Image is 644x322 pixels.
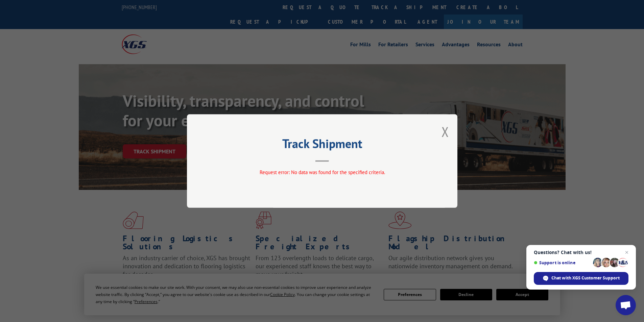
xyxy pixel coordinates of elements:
[259,169,385,175] span: Request error: No data was found for the specified criteria.
[534,260,591,265] span: Support is online
[442,123,449,141] button: Close modal
[534,250,628,255] span: Questions? Chat with us!
[221,139,424,152] h2: Track Shipment
[534,272,628,285] div: Chat with XGS Customer Support
[551,275,620,281] span: Chat with XGS Customer Support
[623,248,631,256] span: Close chat
[616,295,636,315] div: Open chat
